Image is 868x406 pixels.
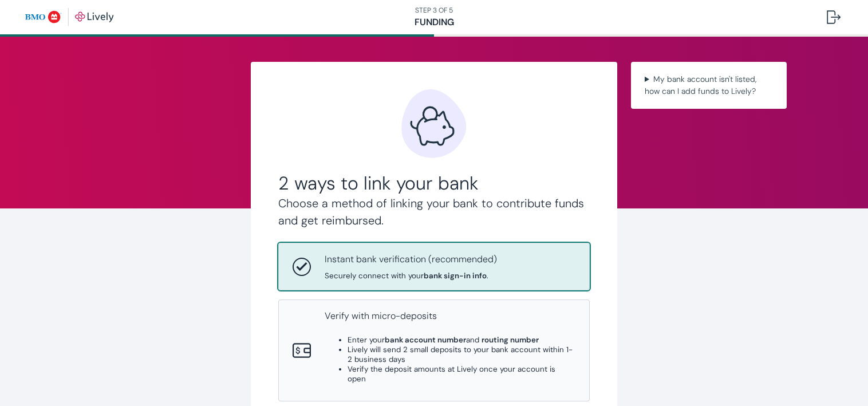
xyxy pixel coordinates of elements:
li: Verify the deposit amounts at Lively once your account is open [348,364,575,384]
button: Micro-depositsVerify with micro-depositsEnter yourbank account numberand routing numberLively wil... [279,300,589,401]
svg: Instant bank verification [293,258,311,276]
li: Enter your and [348,335,575,345]
summary: My bank account isn't listed, how can I add funds to Lively? [640,71,778,100]
svg: Micro-deposits [293,341,311,360]
img: Lively [25,8,114,26]
button: Instant bank verificationInstant bank verification (recommended)Securely connect with yourbank si... [279,243,589,290]
button: Log out [818,3,850,31]
strong: bank sign-in info [424,271,487,281]
h4: Choose a method of linking your bank to contribute funds and get reimbursed. [278,195,590,229]
h2: 2 ways to link your bank [278,172,590,195]
li: Lively will send 2 small deposits to your bank account within 1-2 business days [348,345,575,364]
strong: bank account number [385,335,466,345]
span: Securely connect with your . [325,271,497,281]
p: Verify with micro-deposits [325,309,575,323]
strong: routing number [482,335,539,345]
p: Instant bank verification (recommended) [325,253,497,266]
